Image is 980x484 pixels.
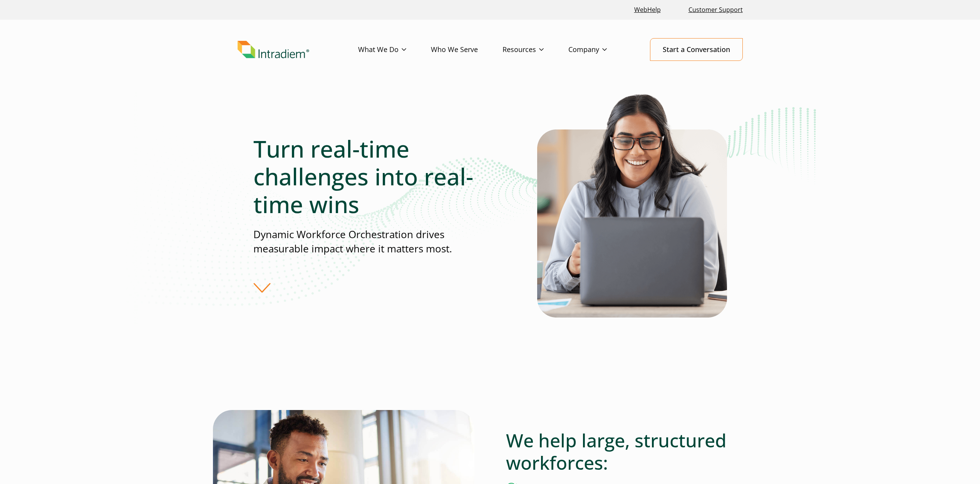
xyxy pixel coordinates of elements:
a: Link opens in a new window [631,2,664,18]
a: Link to homepage of Intradiem [238,41,358,59]
h2: We help large, structured workforces: [506,429,727,474]
a: What We Do [358,39,431,61]
a: Company [568,39,632,61]
img: Intradiem [238,41,309,59]
p: Dynamic Workforce Orchestration drives measurable impact where it matters most. [253,227,490,256]
a: Who We Serve [431,39,503,61]
a: Customer Support [685,2,746,18]
a: Resources [503,39,568,61]
h1: Turn real-time challenges into real-time wins [253,135,490,218]
img: Solutions for Contact Center Teams [537,92,727,318]
a: Start a Conversation [650,38,743,61]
